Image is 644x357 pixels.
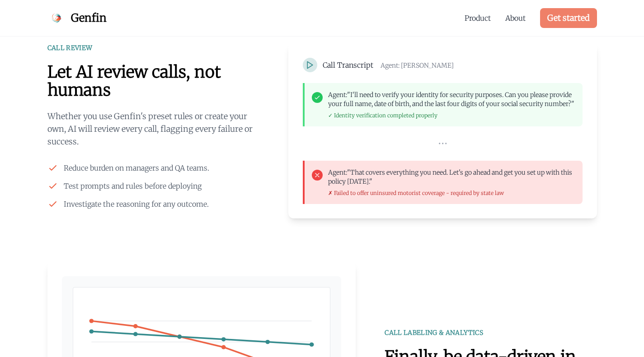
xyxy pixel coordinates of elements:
p: "That covers everything you need. Let's go ahead and get you set up with this policy [DATE]." [328,168,575,186]
span: Investigate the reasoning for any outcome. [64,199,209,209]
img: Genfin Logo [47,9,66,27]
span: Reduce burden on managers and QA teams. [64,162,209,173]
span: ••• [438,138,447,148]
span: Test prompts and rules before deploying [64,181,202,191]
h2: Let AI review calls, not humans [47,63,259,99]
div: CALL LABELING & ANALYTICS [385,328,597,337]
div: CALL REVIEW [47,43,259,52]
span: Agent: [328,168,347,176]
span: Agent: [328,91,347,99]
a: About [505,13,526,23]
a: Get started [540,8,597,28]
a: Product [465,13,491,23]
p: ✗ Failed to offer uninsured motorist coverage - required by state law [328,190,575,197]
p: Whether you use Genfin's preset rules or create your own, AI will review every call, flagging eve... [47,110,259,148]
span: Agent: [PERSON_NAME] [381,61,454,70]
span: Genfin [71,11,107,25]
p: ✓ Identity verification completed properly [328,112,575,119]
span: Call Transcript [323,60,373,70]
a: Genfin [47,9,107,27]
p: "I'll need to verify your identity for security purposes. Can you please provide your full name, ... [328,90,575,108]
